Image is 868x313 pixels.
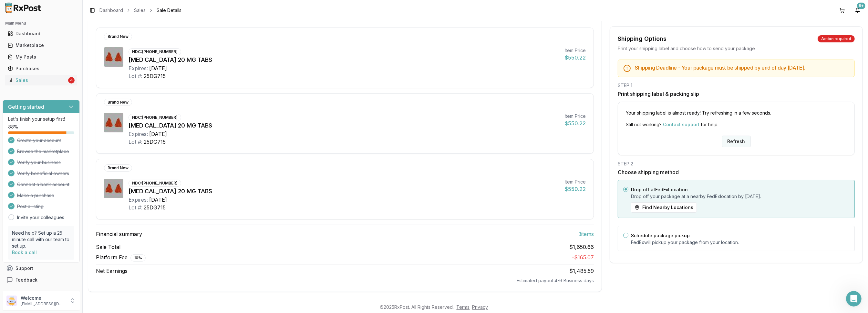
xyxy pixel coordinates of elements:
div: [DATE] [149,196,167,204]
a: Invite your colleagues [17,214,64,221]
a: Terms [457,304,470,310]
button: 9+ [852,5,863,16]
div: 9+ [857,3,865,9]
p: [EMAIL_ADDRESS][DOMAIN_NAME] [21,301,66,307]
span: - $165.07 [572,254,594,261]
a: Sales4 [5,74,77,86]
span: Amazing [76,153,85,162]
div: STEP 1 [618,82,855,89]
span: Verify your business [17,159,61,166]
button: Find Nearby Locations [631,202,697,213]
span: 3 item s [578,230,594,238]
iframe: Intercom live chat [846,291,862,307]
span: Browse the marketplace [17,148,69,155]
div: I WILL BE AWAY TUES AND [DATE] [37,177,124,191]
span: Connect a bank account [17,181,69,188]
div: Lot #: [129,204,142,211]
span: Feedback [15,277,37,283]
span: Make a purchase [17,192,54,199]
div: Jacob says… [5,49,124,68]
div: Expires: [129,64,148,72]
button: Purchases [3,63,80,74]
span: OK [46,153,55,162]
button: Send a message… [111,209,121,220]
div: Purchases [8,65,75,72]
div: Brand New [104,164,132,172]
div: Sales [8,77,67,84]
div: NO [107,34,124,48]
div: Jacob says… [5,177,124,196]
span: $1,485.59 [569,268,594,274]
p: Need help? Set up a 25 minute call with our team to set up. [12,230,70,249]
span: Sale Details [157,7,181,14]
a: Sales [134,7,146,14]
div: NDC: [PHONE_NUMBER] [129,114,181,121]
div: Item Price [565,179,586,185]
div: Lot #: [129,72,142,80]
div: 25DG715 [144,72,166,80]
div: Marketplace [8,42,75,49]
div: I WILL BE AWAY TUES AND [DATE] [43,181,119,187]
div: NO [112,38,119,44]
div: Help [PERSON_NAME] understand how they’re doing: [10,117,101,129]
div: Jacob says… [5,34,124,49]
div: 25DG715 [144,138,166,146]
p: Your shipping label is almost ready! Try refreshing in a few seconds. [626,110,847,116]
div: $550.22 [565,54,586,61]
div: 25DG715 [144,204,166,211]
div: 4 [68,77,75,84]
div: Help [PERSON_NAME] understand how they’re doing: [5,113,106,133]
div: [DATE] [149,64,167,72]
div: Item Price [565,113,586,119]
a: Marketplace [5,39,77,51]
label: Drop off at FedEx Location [631,187,688,192]
p: Welcome [21,295,66,301]
div: Manuel says… [5,68,124,94]
img: RxPost Logo [3,3,44,13]
h3: Print shipping label & packing slip [618,90,855,98]
a: Privacy [472,304,488,310]
button: Refresh [722,136,751,147]
div: Roxy says… [5,113,124,134]
div: Lot #: [129,138,142,146]
div: CLEAN [99,49,124,63]
button: Sales4 [3,75,80,85]
a: Book a call [12,250,37,255]
span: Post a listing [17,203,44,210]
div: Roxy says… [5,134,124,177]
p: The team can also help [31,8,80,15]
div: Thank you! The box has no damage or label residue? [10,12,101,25]
div: Thank you! The box has no damage or label residue? [5,8,106,28]
h3: Getting started [8,103,44,111]
div: Manuel says… [5,196,124,225]
div: $550.22 [565,119,586,127]
textarea: Message… [5,198,124,209]
div: Expires: [129,196,148,204]
div: 10 % [130,254,146,262]
button: go back [4,3,16,15]
div: [MEDICAL_DATA] 20 MG TABS [129,187,560,196]
p: FedEx will pickup your package from your location. [631,239,849,246]
h3: Choose shipping method [618,168,855,176]
span: $1,650.66 [569,243,594,251]
img: User avatar [6,296,17,306]
div: [MEDICAL_DATA] 20 MG TABS [129,121,560,130]
div: Brand New [104,33,132,40]
div: Thank you since they are paying alot they wanted me to ask [5,68,106,88]
h5: Shipping Deadline - Your package must be shipped by end of day [DATE] . [635,65,849,70]
div: Jacob says… [5,94,124,113]
span: Bad [31,153,40,162]
h1: Roxy [31,3,44,8]
div: NDC: [PHONE_NUMBER] [129,48,181,55]
div: My Posts [8,54,75,60]
span: Platform Fee [96,253,146,262]
span: 88 % [8,124,18,130]
div: Action required [818,35,855,42]
p: Drop off your package at a nearby FedEx location by [DATE] . [631,193,849,200]
a: Dashboard [99,7,123,14]
a: My Posts [5,51,77,63]
div: [MEDICAL_DATA] 20 MG TABS [129,55,560,64]
h2: Main Menu [5,21,77,26]
img: Profile image for Roxy [18,4,29,14]
span: Financial summary [96,230,142,238]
